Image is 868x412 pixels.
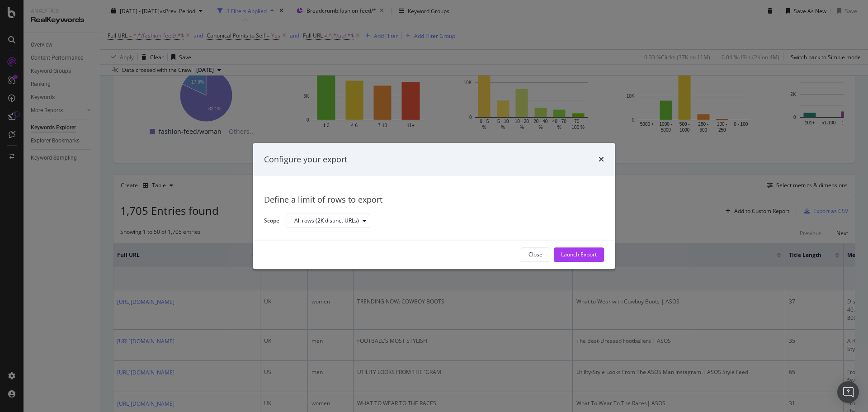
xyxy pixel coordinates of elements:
[561,251,597,259] div: Launch Export
[264,194,604,206] div: Define a limit of rows to export
[294,218,359,224] div: All rows (2K distinct URLs)
[264,154,347,166] div: Configure your export
[521,247,550,262] button: Close
[599,154,604,166] div: times
[287,214,370,228] button: All rows (2K distinct URLs)
[264,217,279,227] label: Scope
[253,143,615,269] div: modal
[837,381,859,403] div: Open Intercom Messenger
[554,247,604,262] button: Launch Export
[528,251,542,259] div: Close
